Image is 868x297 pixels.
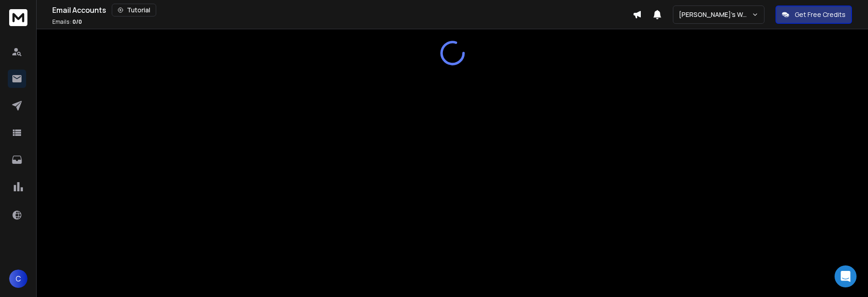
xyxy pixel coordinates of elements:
[9,270,27,288] button: C
[835,265,857,287] div: Open Intercom Messenger
[775,5,852,24] button: Get Free Credits
[72,18,82,26] span: 0 / 0
[52,4,633,16] div: Email Accounts
[679,10,752,19] p: [PERSON_NAME]'s Workspace
[112,4,156,16] button: Tutorial
[795,10,846,19] p: Get Free Credits
[52,18,82,26] p: Emails :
